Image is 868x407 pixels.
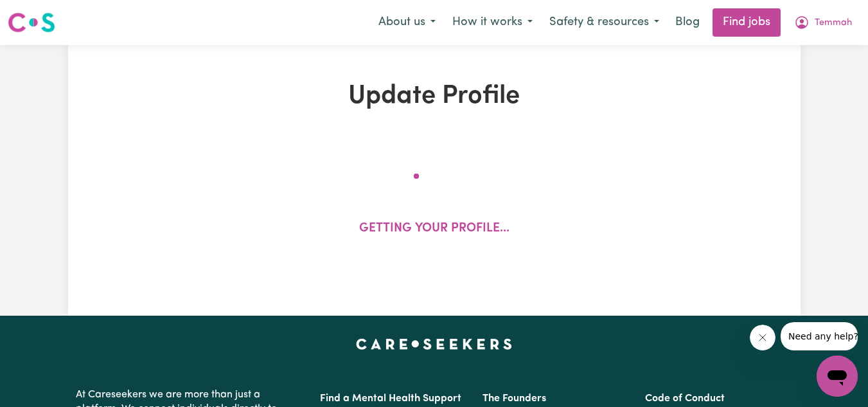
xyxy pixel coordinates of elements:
[483,393,546,404] a: The Founders
[359,220,509,239] p: Getting your profile...
[750,325,775,350] iframe: Close message
[815,16,852,30] span: Temmah
[781,322,858,350] iframe: Message from company
[8,11,55,34] img: Careseekers logo
[817,356,858,397] iframe: Button to launch messaging window
[541,9,668,36] button: Safety & resources
[713,8,781,37] a: Find jobs
[8,8,55,37] a: Careseekers logo
[8,9,78,19] span: Need any help?
[645,393,725,404] a: Code of Conduct
[668,8,707,37] a: Blog
[198,81,671,112] h1: Update Profile
[370,9,444,36] button: About us
[786,9,860,36] button: My Account
[356,339,512,349] a: Careseekers home page
[444,9,541,36] button: How it works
